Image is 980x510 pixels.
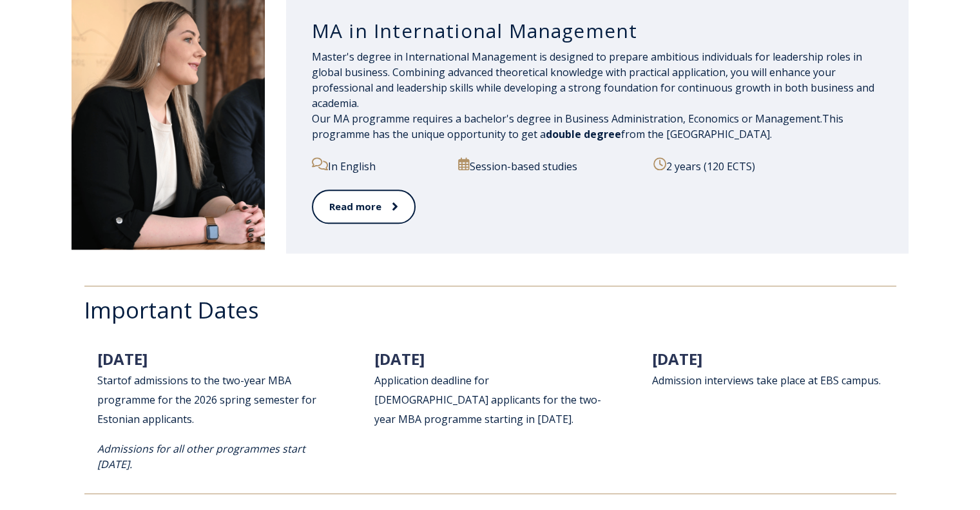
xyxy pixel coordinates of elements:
i: Admissions for all other programmes start [DATE]. [97,442,305,471]
span: ews take place at EBS campus. [735,373,881,387]
span: Important Dates [84,295,259,325]
span: This programme has the unique opportunity to get a from the [GEOGRAPHIC_DATA]. [312,112,843,141]
span: Application deadline for [DEMOGRAPHIC_DATA] applicants for the two-year MBA programme starting in... [374,373,601,426]
span: [DATE] [652,348,702,369]
span: Master's degree in International Management is designed to prepare ambitious individuals for lead... [312,50,874,110]
p: In English [312,157,444,174]
a: Read more [312,190,416,224]
p: 2 years (120 ECTS) [653,157,883,174]
h3: MA in International Management [312,19,883,43]
p: Session-based studies [458,157,639,174]
span: [DATE] [97,348,148,369]
span: e two-year MBA programme for the 202 [97,373,291,407]
span: Start [97,373,121,387]
span: of admissions to th [121,373,214,387]
span: Our MA programme requires a bachelor's degree in Business Administration, Economics or Management. [312,112,822,126]
span: Admission intervi [652,373,735,387]
span: [DATE] [374,348,425,369]
span: double degree [546,127,621,141]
